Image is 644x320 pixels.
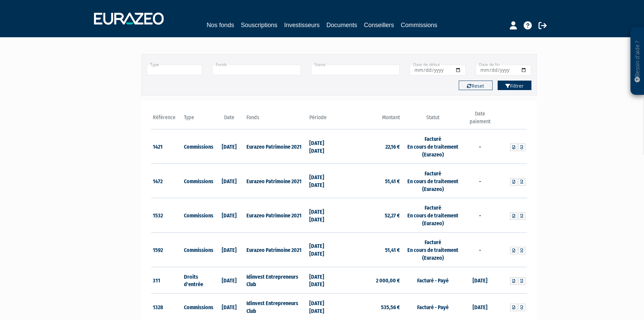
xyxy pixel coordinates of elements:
td: Eurazeo Patrimoine 2021 [245,164,307,198]
td: Facturé En cours de traitement (Eurazeo) [402,129,464,164]
a: Commissions [401,20,437,31]
th: Montant [339,110,402,129]
th: Fonds [245,110,307,129]
td: 1532 [151,198,183,233]
button: Reset [459,81,493,90]
th: Date [214,110,245,129]
td: [DATE] [DATE] [308,164,339,198]
td: Facturé En cours de traitement (Eurazeo) [402,164,464,198]
td: 311 [151,267,183,294]
td: Eurazeo Patrimoine 2021 [245,232,307,267]
td: [DATE] [214,129,245,164]
td: Eurazeo Patrimoine 2021 [245,129,307,164]
td: Facturé En cours de traitement (Eurazeo) [402,198,464,233]
th: Référence [151,110,183,129]
a: Nos fonds [207,20,234,30]
td: 1421 [151,129,183,164]
p: Besoin d'aide ? [634,31,641,92]
td: Commissions [182,129,214,164]
th: Date paiement [464,110,496,129]
td: [DATE] [214,267,245,294]
td: Facturé En cours de traitement (Eurazeo) [402,232,464,267]
td: Commissions [182,198,214,233]
td: [DATE] [DATE] [308,198,339,233]
td: 51,41 € [339,232,402,267]
td: - [464,198,496,233]
td: Droits d'entrée [182,267,214,294]
td: - [464,164,496,198]
td: [DATE] [214,232,245,267]
td: [DATE] [DATE] [308,232,339,267]
td: [DATE] [214,164,245,198]
th: Période [308,110,339,129]
td: 2 000,00 € [339,267,402,294]
td: Commissions [182,164,214,198]
td: [DATE] [214,198,245,233]
th: Statut [402,110,464,129]
td: 52,27 € [339,198,402,233]
img: 1732889491-logotype_eurazeo_blanc_rvb.png [94,13,164,25]
td: [DATE] [DATE] [308,129,339,164]
button: Filtrer [498,81,531,90]
td: Commissions [182,232,214,267]
td: Facturé - Payé [402,267,464,294]
td: - [464,129,496,164]
a: Souscriptions [241,20,277,30]
td: [DATE] [DATE] [308,267,339,294]
td: 22,16 € [339,129,402,164]
td: 51,41 € [339,164,402,198]
td: Eurazeo Patrimoine 2021 [245,198,307,233]
td: - [464,232,496,267]
a: Documents [327,20,357,30]
td: [DATE] [464,267,496,294]
a: Conseillers [364,20,394,30]
th: Type [182,110,214,129]
td: 1472 [151,164,183,198]
a: Investisseurs [284,20,319,30]
td: Idinvest Entrepreneurs Club [245,267,307,294]
td: 1592 [151,232,183,267]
